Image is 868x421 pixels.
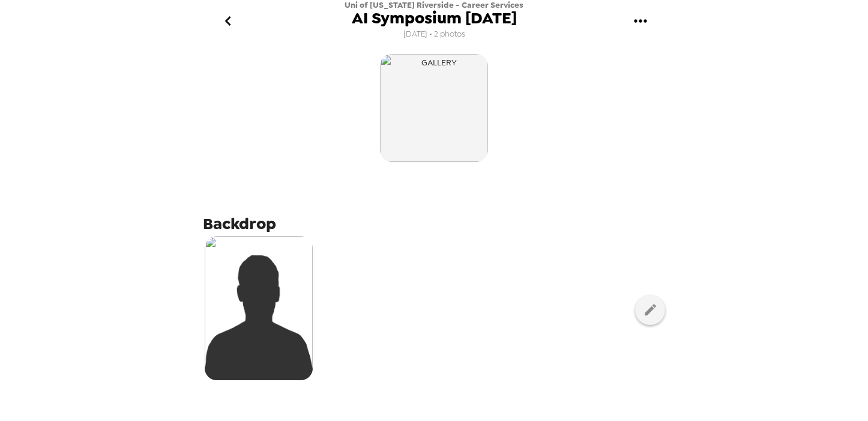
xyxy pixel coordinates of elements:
[208,2,247,41] button: go back
[380,54,488,162] img: gallery
[403,26,465,43] span: [DATE] • 2 photos
[352,10,517,26] span: AI Symposium [DATE]
[203,213,276,234] span: Backdrop
[621,2,660,41] button: gallery menu
[205,236,313,380] img: silhouette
